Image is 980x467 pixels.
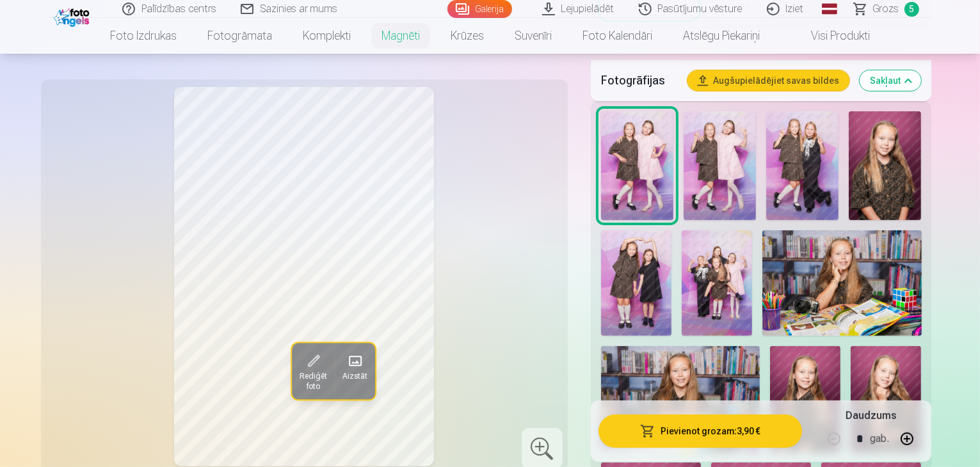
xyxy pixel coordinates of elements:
[299,372,326,392] span: Rediģēt foto
[192,18,287,54] a: Fotogrāmata
[499,18,567,54] a: Suvenīri
[334,344,374,400] button: Aizstāt
[54,5,93,27] img: /fa1
[870,423,889,454] div: gab.
[873,1,899,17] span: Grozs
[846,408,896,423] h5: Daudzums
[291,344,334,400] button: Rediģēt foto
[435,18,499,54] a: Krūzes
[904,2,919,17] span: 5
[598,415,803,448] button: Pievienot grozam:3,90 €
[860,70,921,91] button: Sakļaut
[366,18,435,54] a: Magnēti
[668,18,775,54] a: Atslēgu piekariņi
[567,18,668,54] a: Foto kalendāri
[342,372,367,382] span: Aizstāt
[775,18,885,54] a: Visi produkti
[687,70,849,91] button: Augšupielādējiet savas bildes
[601,72,678,90] h5: Fotogrāfijas
[95,18,192,54] a: Foto izdrukas
[287,18,366,54] a: Komplekti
